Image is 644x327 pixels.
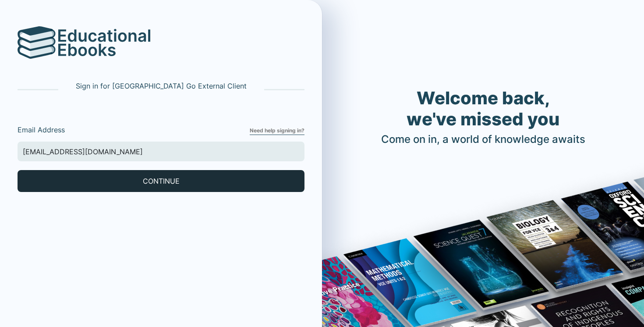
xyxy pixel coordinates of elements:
p: Sign in for [GEOGRAPHIC_DATA] Go External Client [76,81,247,91]
label: Email Address [18,124,250,135]
img: logo-text.svg [58,29,150,56]
h4: Come on in, a world of knowledge awaits [381,133,585,146]
h1: Welcome back, we've missed you [381,88,585,130]
img: logo.svg [18,26,56,59]
button: CONTINUE [18,170,304,192]
a: Need help signing in? [250,127,304,135]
